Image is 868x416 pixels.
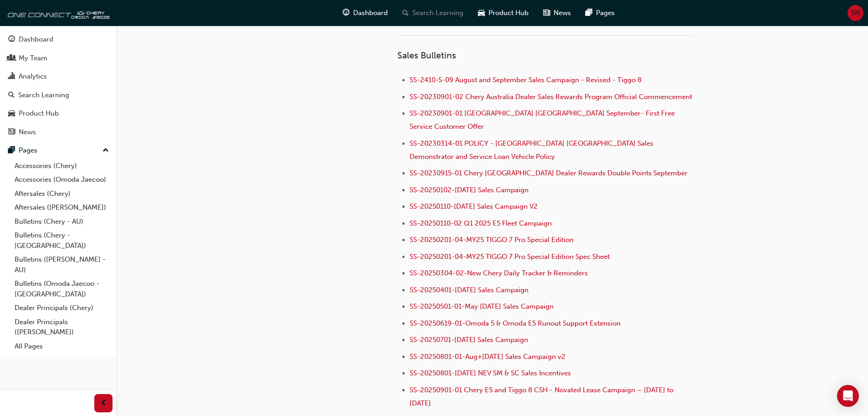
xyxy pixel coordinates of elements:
a: Bulletins (Chery - AU) [11,215,113,229]
span: guage-icon [8,36,15,44]
a: SS-20230901-02 Chery Australia Dealer Sales Rewards Program Official Commencement [410,93,692,101]
div: Pages [19,145,37,156]
a: Aftersales (Chery) [11,187,113,201]
span: search-icon [402,7,409,19]
span: prev-icon [100,398,107,409]
a: SS-20250801-[DATE] NEV SM & SC Sales Incentives [410,369,571,377]
a: SS-20250701-[DATE] Sales Campaign [410,336,528,344]
span: up-icon [103,145,109,157]
a: SS-20250110-02 Q1 2025 E5 Fleet Campaign [410,219,552,227]
div: Dashboard [19,34,53,45]
a: SS-20250201-04-MY25 TIGGO 7 Pro Special Edition [410,236,574,244]
a: pages-iconPages [578,4,622,22]
a: Bulletins (Chery - [GEOGRAPHIC_DATA]) [11,228,113,253]
a: SS-2410-S-09 August and September Sales Campaign - Revised - Tiggo 8 [410,76,642,84]
span: Pages [596,8,615,18]
a: SS-20250501-01-May [DATE] Sales Campaign [410,302,554,311]
img: oneconnect [5,4,109,22]
a: SS-20250201-04-MY25 TIGGO 7 Pro Special Edition Spec Sheet [410,253,610,261]
a: My Team [4,50,113,67]
div: Open Intercom Messenger [837,385,859,407]
a: SS-20250801-01-Aug+[DATE] Sales Campaign v2 [410,353,565,361]
span: news-icon [543,7,550,19]
span: car-icon [8,110,15,118]
a: Chery E5 and Tiggo 8 CSH - Novated Lease Campaign – [DATE] to [DATE] [410,386,675,407]
a: Dashboard [4,31,113,48]
button: Pages [4,142,113,159]
a: search-iconSearch Learning [395,4,471,22]
span: Sales Bulletins [397,50,456,61]
div: Search Learning [18,90,69,100]
span: people-icon [8,54,15,63]
a: Bulletins ([PERSON_NAME] - AU) [11,253,113,277]
a: Dealer Principals (Chery) [11,301,113,315]
a: SS-20230314-01 POLICY - [GEOGRAPHIC_DATA] [GEOGRAPHIC_DATA] Sales Demonstrator and Service Loan V... [410,139,655,161]
span: guage-icon [343,7,349,19]
a: Search Learning [4,87,113,104]
span: Product Hub [488,8,529,18]
a: SS-20230915-01 Chery [GEOGRAPHIC_DATA] Dealer Rewards Double Points September [410,169,688,177]
a: news-iconNews [536,4,578,22]
span: Dashboard [353,8,388,18]
a: SS-20250304-02-New Chery Daily Tracker & Reminders [410,269,588,277]
a: SS-20230901-01 [GEOGRAPHIC_DATA] [GEOGRAPHIC_DATA] September- First Free Service Customer Offer [410,109,677,131]
a: Bulletins (Omoda Jaecoo - [GEOGRAPHIC_DATA]) [11,277,113,301]
div: News [19,127,36,137]
a: Aftersales ([PERSON_NAME]) [11,200,113,215]
a: Dealer Principals ([PERSON_NAME]) [11,315,113,339]
div: Product Hub [19,108,59,119]
a: Analytics [4,68,113,85]
span: car-icon [478,7,485,19]
a: SS-20250110-[DATE] Sales Campaign V2 [410,202,538,211]
button: SN [847,5,863,21]
div: Analytics [19,71,47,82]
span: SN [851,8,860,18]
a: All Pages [11,339,113,353]
a: guage-iconDashboard [335,4,395,22]
span: pages-icon [586,7,592,19]
a: SS-20250102-[DATE] Sales Campaign [410,186,529,194]
button: DashboardMy TeamAnalyticsSearch LearningProduct HubNews [4,29,113,142]
a: Accessories (Chery) [11,159,113,173]
span: Search Learning [412,8,463,18]
a: SS-20250619-01-Omoda 5 & Omoda E5 Runout Support Extension [410,319,621,327]
a: News [4,124,113,141]
span: search-icon [8,91,15,100]
span: pages-icon [8,147,15,155]
a: SS-20250901-01 [410,386,462,394]
span: News [554,8,571,18]
a: SS-20250401-[DATE] Sales Campaign [410,286,529,294]
a: Product Hub [4,105,113,122]
a: Accessories (Omoda Jaecoo) [11,173,113,187]
span: news-icon [8,128,15,137]
span: chart-icon [8,73,15,81]
div: My Team [19,53,47,63]
a: car-iconProduct Hub [471,4,536,22]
